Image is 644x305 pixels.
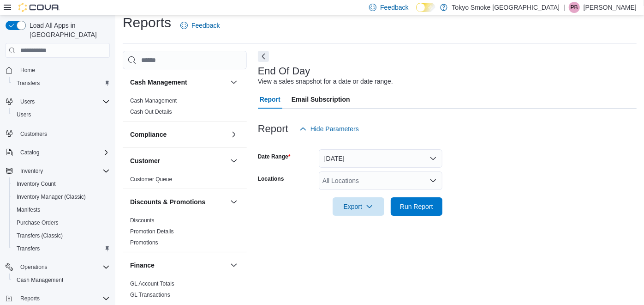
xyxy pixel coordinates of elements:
a: Discounts [130,217,155,224]
span: Purchase Orders [17,219,59,226]
span: Run Report [400,202,433,211]
span: Transfers (Classic) [17,232,63,239]
button: Users [9,108,113,121]
h3: Discounts & Promotions [130,197,205,207]
h3: Report [258,123,288,134]
button: Customers [2,127,113,140]
span: Customers [17,128,110,139]
button: Users [2,95,113,108]
span: Feedback [380,3,408,12]
span: Inventory Count [13,178,110,189]
div: View a sales snapshot for a date or date range. [258,77,393,86]
span: Discounts [130,217,155,224]
button: Cash Management [9,274,113,287]
button: Open list of options [429,177,437,184]
button: Purchase Orders [9,216,113,229]
h3: Finance [130,261,155,270]
button: Users [17,96,38,107]
a: Feedback [177,16,223,35]
a: Users [13,109,35,120]
span: Promotion Details [130,228,174,235]
span: Cash Management [17,276,63,284]
h3: End Of Day [258,66,310,77]
a: Promotion Details [130,228,174,235]
button: Operations [17,262,51,273]
button: Next [258,51,269,62]
span: Promotions [130,239,158,246]
button: Compliance [130,130,227,139]
span: Transfers [17,245,40,252]
h3: Cash Management [130,78,187,87]
a: Cash Management [13,274,67,286]
button: Inventory [17,165,47,177]
span: Home [20,67,35,74]
span: Purchase Orders [13,217,110,228]
span: Manifests [13,204,110,215]
button: Reports [17,293,43,304]
a: Cash Out Details [130,109,172,115]
span: Cash Management [13,274,110,286]
button: Customer [228,155,239,166]
button: Customer [130,156,227,165]
button: Operations [2,261,113,274]
button: Discounts & Promotions [130,197,227,207]
span: Email Subscription [292,90,350,109]
span: Cash Management [130,97,177,104]
a: GL Transactions [130,292,170,298]
button: Discounts & Promotions [228,196,239,207]
span: Operations [20,263,48,271]
p: [PERSON_NAME] [584,2,637,13]
input: Dark Mode [416,3,435,12]
a: Home [17,65,39,76]
span: Home [17,64,110,76]
a: Transfers [13,243,43,254]
span: Catalog [17,147,110,158]
a: Customers [17,128,51,140]
a: Manifests [13,204,44,215]
label: Locations [258,175,284,183]
div: Parker Bateman [569,2,580,13]
span: Export [338,197,379,216]
button: Reports [2,292,113,305]
span: Transfers [17,79,40,87]
span: Inventory Manager (Classic) [17,193,86,201]
a: GL Account Totals [130,281,174,287]
span: Inventory Count [17,180,56,188]
button: Manifests [9,203,113,216]
span: Customers [20,130,47,138]
a: Customer Queue [130,176,172,183]
p: Tokyo Smoke [GEOGRAPHIC_DATA] [452,2,560,13]
button: Cash Management [130,78,227,87]
span: Inventory [20,167,43,175]
span: Inventory [17,165,110,177]
a: Inventory Count [13,178,60,189]
span: Manifests [17,206,40,213]
span: Cash Out Details [130,108,172,116]
span: Transfers [13,243,110,254]
div: Cash Management [123,95,247,121]
span: Inventory Manager (Classic) [13,191,110,202]
span: Dark Mode [416,12,417,12]
h1: Reports [123,13,171,32]
button: Finance [130,261,227,270]
span: Operations [17,262,110,273]
button: Inventory Count [9,177,113,190]
span: Users [17,96,110,107]
span: Catalog [20,149,39,156]
span: GL Transactions [130,291,170,299]
button: Inventory Manager (Classic) [9,190,113,203]
span: Customer Queue [130,176,172,183]
a: Purchase Orders [13,217,62,228]
label: Date Range [258,153,291,160]
span: Reports [17,293,110,304]
a: Transfers [13,78,43,89]
span: Users [20,98,35,105]
button: Transfers (Classic) [9,229,113,242]
span: Load All Apps in [GEOGRAPHIC_DATA] [26,21,110,39]
span: Users [13,109,110,120]
button: Compliance [228,129,239,140]
button: Run Report [391,197,442,216]
span: Hide Parameters [310,124,359,134]
button: Hide Parameters [296,120,363,138]
span: Report [260,90,280,109]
